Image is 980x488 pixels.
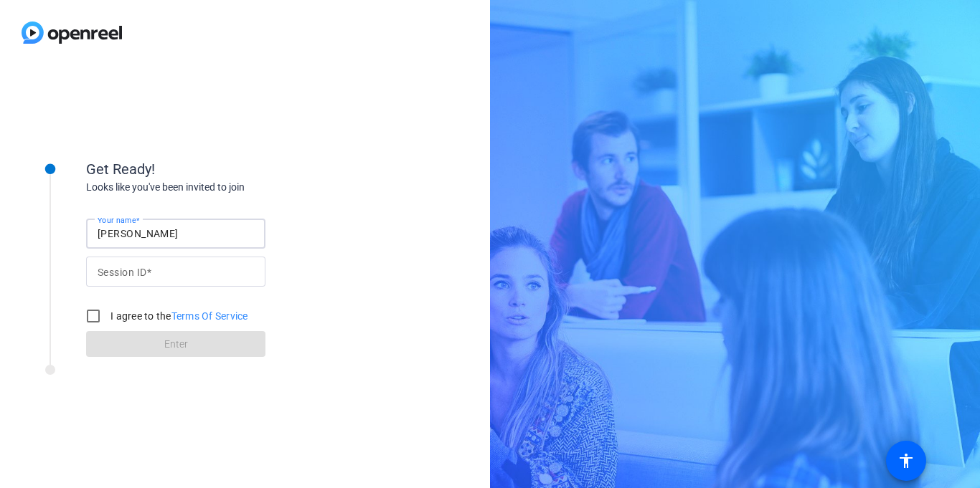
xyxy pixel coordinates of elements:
div: Looks like you've been invited to join [86,180,373,195]
mat-label: Session ID [98,267,146,278]
label: I agree to the [108,309,248,323]
div: Get Ready! [86,158,373,180]
a: Terms Of Service [171,310,248,322]
mat-label: Your name [98,216,136,224]
mat-icon: accessibility [897,452,915,469]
